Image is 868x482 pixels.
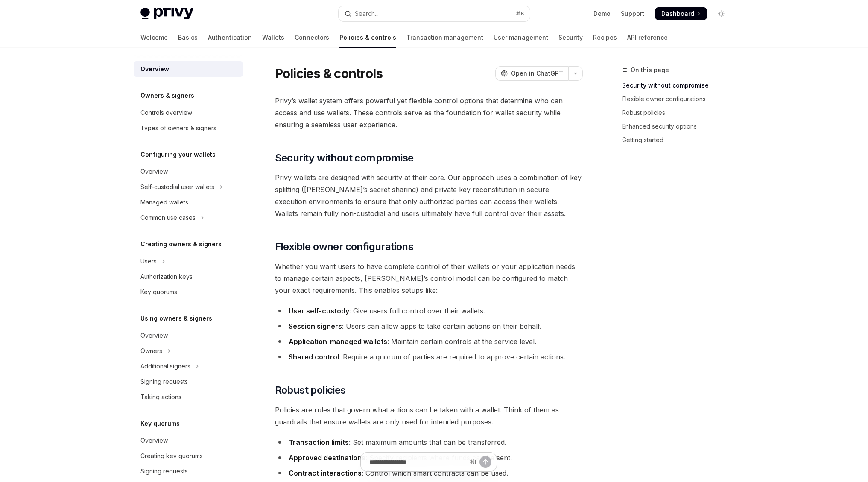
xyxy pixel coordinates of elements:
div: Search... [355,9,379,19]
span: Policies are rules that govern what actions can be taken with a wallet. Think of them as guardrai... [275,404,583,428]
strong: Shared control [289,353,339,361]
div: Types of owners & signers [140,123,216,133]
span: Privy’s wallet system offers powerful yet flexible control options that determine who can access ... [275,95,583,131]
input: Ask a question... [369,453,466,471]
li: : Give users full control over their wallets. [275,305,583,317]
button: Toggle Additional signers section [134,359,243,374]
span: Open in ChatGPT [511,69,563,78]
li: : Maintain certain controls at the service level. [275,336,583,348]
div: Self-custodial user wallets [140,182,214,192]
img: light logo [140,8,193,20]
h1: Policies & controls [275,66,383,81]
button: Send message [479,456,491,468]
a: Signing requests [134,464,243,479]
span: Whether you want users to have complete control of their wallets or your application needs to man... [275,260,583,296]
a: Signing requests [134,374,243,389]
span: Flexible owner configurations [275,240,414,254]
a: Authentication [208,27,252,48]
li: : Set maximum amounts that can be transferred. [275,436,583,448]
strong: Transaction limits [289,438,349,447]
button: Toggle dark mode [714,7,728,20]
h5: Key quorums [140,418,180,429]
a: Key quorums [134,284,243,300]
a: Robust policies [622,106,735,120]
button: Open in ChatGPT [495,66,568,81]
strong: User self-custody [289,307,349,315]
div: Additional signers [140,361,190,371]
span: Robust policies [275,383,346,397]
div: Creating key quorums [140,451,203,461]
span: On this page [631,65,669,75]
a: Policies & controls [339,27,396,48]
a: Types of owners & signers [134,120,243,136]
a: Security [558,27,583,48]
a: Flexible owner configurations [622,92,735,106]
a: Overview [134,164,243,179]
a: Creating key quorums [134,448,243,464]
div: Managed wallets [140,197,188,207]
a: Demo [593,9,611,18]
div: Overview [140,330,168,341]
a: Recipes [593,27,617,48]
div: Key quorums [140,287,177,297]
a: Security without compromise [622,79,735,92]
li: : Require a quorum of parties are required to approve certain actions. [275,351,583,363]
a: User management [494,27,548,48]
a: Controls overview [134,105,243,120]
a: Welcome [140,27,168,48]
button: Toggle Common use cases section [134,210,243,225]
div: Controls overview [140,108,192,118]
h5: Creating owners & signers [140,239,222,249]
a: Support [621,9,644,18]
h5: Configuring your wallets [140,149,216,160]
div: Taking actions [140,392,181,402]
div: Authorization keys [140,272,193,282]
div: Owners [140,346,162,356]
span: Dashboard [661,9,694,18]
div: Overview [140,435,168,446]
span: ⌘ K [516,10,525,17]
div: Common use cases [140,213,196,223]
span: Privy wallets are designed with security at their core. Our approach uses a combination of key sp... [275,172,583,219]
button: Toggle Users section [134,254,243,269]
a: Authorization keys [134,269,243,284]
a: Getting started [622,133,735,147]
a: Overview [134,61,243,77]
a: Overview [134,433,243,448]
li: : Users can allow apps to take certain actions on their behalf. [275,320,583,332]
h5: Using owners & signers [140,313,212,324]
a: Transaction management [406,27,483,48]
a: Taking actions [134,389,243,405]
a: Connectors [295,27,329,48]
a: Basics [178,27,198,48]
div: Overview [140,167,168,177]
span: Security without compromise [275,151,414,165]
a: API reference [627,27,668,48]
a: Overview [134,328,243,343]
a: Dashboard [655,7,707,20]
div: Signing requests [140,466,188,476]
a: Enhanced security options [622,120,735,133]
div: Signing requests [140,377,188,387]
strong: Session signers [289,322,342,330]
div: Overview [140,64,169,74]
a: Wallets [262,27,284,48]
button: Toggle Owners section [134,343,243,359]
h5: Owners & signers [140,91,194,101]
button: Toggle Self-custodial user wallets section [134,179,243,195]
div: Users [140,256,157,266]
strong: Application-managed wallets [289,337,387,346]
button: Open search [339,6,530,21]
a: Managed wallets [134,195,243,210]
